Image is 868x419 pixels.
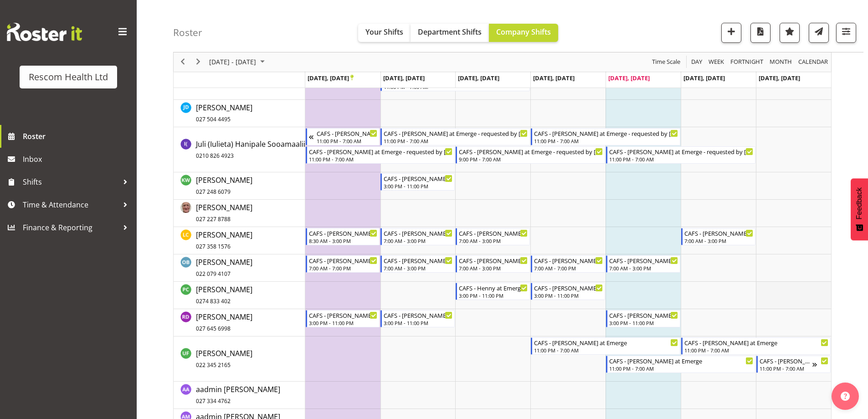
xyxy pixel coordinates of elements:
div: Liz Collett"s event - CAFS - Henny Wilson at Emerge - requested by Erin Begin From Saturday, Sept... [681,228,755,245]
div: CAFS - [PERSON_NAME] at Emerge [384,256,452,265]
span: Roster [23,129,132,143]
span: Time Scale [651,57,681,68]
div: CAFS - [PERSON_NAME] at Emerge - requested by [PERSON_NAME] [609,147,753,156]
button: Highlight an important date within the roster. [780,23,800,43]
td: Uliuli Fruean resource [174,336,305,382]
div: 3:00 PM - 11:00 PM [384,182,452,190]
span: 027 334 4762 [196,397,231,405]
div: 11:00 PM - 7:00 AM [317,137,378,145]
div: CAFS - [PERSON_NAME] at Emerge [534,338,678,347]
span: 027 645 6998 [196,325,231,332]
div: CAFS - [PERSON_NAME] at Emerge [309,256,378,265]
span: [DATE], [DATE] [383,74,425,82]
td: Kaye Wishart resource [174,172,305,200]
div: 7:00 AM - 3:00 PM [459,237,528,244]
div: 7:00 AM - 3:00 PM [384,237,452,244]
td: Liz Collett resource [174,227,305,254]
div: Pat Carson"s event - CAFS - Henny at Emerge Begin From Wednesday, September 24, 2025 at 3:00:00 P... [456,283,530,300]
button: Timeline Day [690,57,704,68]
div: CAFS - [PERSON_NAME] at Emerge [459,256,528,265]
div: CAFS - [PERSON_NAME] at Emerge - requested by [PERSON_NAME] [609,310,678,320]
div: 11:00 PM - 7:00 AM [609,155,753,163]
div: previous period [175,52,190,72]
span: 027 227 8788 [196,215,231,223]
span: Week [708,57,725,68]
div: CAFS - [PERSON_NAME] at Emerge - requested by [PERSON_NAME] [534,283,603,292]
div: Raewyn Dunn"s event - CAFS - Henny Wilson at Emerge - requested by Erin Begin From Friday, Septem... [606,310,680,327]
div: CAFS - [PERSON_NAME] at Emerge - requested by [PERSON_NAME] [684,228,753,238]
div: Uliuli Fruean"s event - CAFS - Lance at Emerge Begin From Sunday, September 28, 2025 at 11:00:00 ... [756,356,831,373]
span: Time & Attendance [23,198,118,212]
a: [PERSON_NAME]027 645 6998 [196,311,252,333]
div: CAFS - [PERSON_NAME] at Emerge [684,338,828,347]
div: CAFS - [PERSON_NAME] at Emerge - requested by [PERSON_NAME] [309,228,378,238]
span: [DATE], [DATE] [458,74,499,82]
div: 11:00 PM - 7:00 AM [534,347,678,354]
td: Olive Bartlett resource [174,254,305,282]
div: 11:00 PM - 7:00 AM [309,155,453,163]
span: Your Shifts [365,27,403,37]
button: Timeline Week [707,57,726,68]
div: 3:00 PM - 11:00 PM [309,319,378,326]
div: 11:00 PM - 7:00 AM [760,365,812,372]
div: Pat Carson"s event - CAFS - Henny Wilson at Emerge - requested by Erin Begin From Thursday, Septe... [531,283,605,300]
div: 8:30 AM - 3:00 PM [309,237,378,244]
button: Department Shifts [411,24,489,42]
a: [PERSON_NAME]0274 833 402 [196,284,252,306]
div: Juli (Iulieta) Hanipale Sooamaalii"s event - CAFS - Henny Wilson at Emerge - requested by Erin Be... [456,146,605,164]
div: Kaye Wishart"s event - CAFS - Lance at Emerge Begin From Tuesday, September 23, 2025 at 3:00:00 P... [380,173,455,191]
span: [PERSON_NAME] [196,348,252,369]
span: Fortnight [729,57,764,68]
div: CAFS - [PERSON_NAME] at Emerge - requested by [PERSON_NAME] [459,228,528,238]
span: 027 248 6079 [196,188,231,196]
div: 7:00 AM - 3:00 PM [459,264,528,272]
div: CAFS - [PERSON_NAME] at Emerge - requested by [PERSON_NAME] [384,228,452,238]
span: [PERSON_NAME] [196,230,252,251]
div: 3:00 PM - 11:00 PM [609,319,678,326]
span: Finance & Reporting [23,221,118,234]
span: [DATE], [DATE] [683,74,725,82]
span: 027 358 1576 [196,243,231,250]
div: Uliuli Fruean"s event - CAFS - Lance at Emerge Begin From Friday, September 26, 2025 at 11:00:00 ... [606,356,755,373]
span: Feedback [855,187,863,219]
button: Feedback - Show survey [851,178,868,240]
div: 7:00 AM - 7:00 PM [534,264,603,272]
span: [DATE] - [DATE] [208,57,257,68]
div: CAFS - [PERSON_NAME] at Emerge [609,356,753,365]
span: [DATE], [DATE] [308,74,354,82]
span: Shifts [23,175,118,189]
button: Time Scale [651,57,682,68]
div: Liz Collett"s event - CAFS - Henny Wilson at Emerge - requested by Erin Begin From Monday, Septem... [306,228,380,245]
button: September 2025 [208,57,269,68]
button: Next [192,57,205,68]
div: 7:00 AM - 3:00 PM [684,237,753,244]
a: [PERSON_NAME]022 345 2165 [196,348,252,370]
span: Department Shifts [418,27,482,37]
div: Olive Bartlett"s event - CAFS - Lance at Emerge Begin From Monday, September 22, 2025 at 7:00:00 ... [306,255,380,273]
div: Juli (Iulieta) Hanipale Sooamaalii"s event - CAFS - Henny Wilson at Emerge - requested by Erin Be... [380,128,530,145]
a: aadmin [PERSON_NAME]027 334 4762 [196,384,280,406]
button: Download a PDF of the roster according to the set date range. [750,23,770,43]
div: Uliuli Fruean"s event - CAFS - Lance at Emerge Begin From Thursday, September 25, 2025 at 11:00:0... [531,337,680,355]
span: Juli (Iulieta) Hanipale Sooamaalii [196,139,305,160]
div: 3:00 PM - 11:00 PM [384,319,452,326]
div: CAFS - [PERSON_NAME] at Emerge [317,129,378,138]
a: [PERSON_NAME]027 358 1576 [196,229,252,251]
div: Liz Collett"s event - CAFS - Henny Wilson at Emerge - requested by Erin Begin From Wednesday, Sep... [456,228,530,245]
div: CAFS - [PERSON_NAME] at Emerge - requested by [PERSON_NAME] [309,310,378,320]
span: 0210 826 4923 [196,152,234,160]
h4: Roster [173,27,202,38]
span: 022 079 4107 [196,270,231,278]
div: CAFS - [PERSON_NAME] at Emerge - requested by [PERSON_NAME] [534,129,678,138]
img: help-xxl-2.png [841,392,850,401]
div: 11:00 PM - 7:00 AM [684,347,828,354]
td: Juli (Iulieta) Hanipale Sooamaalii resource [174,127,305,172]
span: [PERSON_NAME] [196,202,252,223]
span: 0274 833 402 [196,297,231,305]
div: Juli (Iulieta) Hanipale Sooamaalii"s event - CAFS - Lance at Emerge Begin From Sunday, September ... [306,128,380,145]
span: [PERSON_NAME] [196,312,252,333]
td: aadmin Adrienne Apiata resource [174,382,305,409]
span: Company Shifts [496,27,551,37]
div: September 22 - 28, 2025 [206,52,270,72]
span: [DATE], [DATE] [533,74,575,82]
